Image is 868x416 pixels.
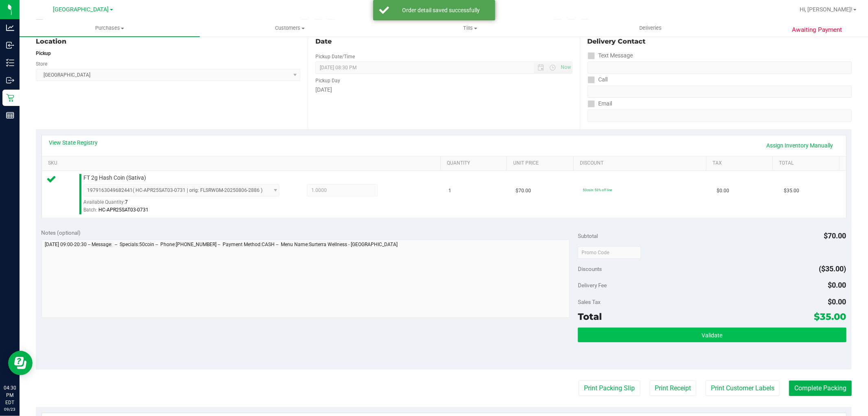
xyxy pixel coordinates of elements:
span: $0.00 [828,281,846,289]
span: 1 [449,187,452,195]
span: [GEOGRAPHIC_DATA] [53,6,109,13]
span: $35.00 [814,311,846,322]
div: [DATE] [315,86,572,94]
a: Tills [380,20,560,37]
span: Hi, [PERSON_NAME]! [800,6,853,13]
a: Purchases [20,20,200,37]
span: $0.00 [828,297,846,306]
a: Deliveries [560,20,741,37]
span: HC-APR25SAT03-0731 [98,207,149,213]
span: $70.00 [824,231,846,240]
span: Purchases [20,24,200,32]
span: Sales Tax [578,299,601,305]
span: $0.00 [717,187,729,195]
div: Order detail saved successfully [394,6,489,14]
span: Customers [200,24,380,32]
label: Pickup Day [315,77,340,84]
div: Available Quantity: [83,196,289,212]
div: Location [36,37,300,46]
label: Call [588,74,608,86]
div: Delivery Contact [588,37,852,46]
a: View State Registry [49,139,98,147]
a: Tax [713,160,770,167]
inline-svg: Retail [6,94,14,102]
label: Email [588,98,612,110]
input: Promo Code [578,247,641,259]
span: Subtotal [578,233,598,239]
a: Assign Inventory Manually [761,139,839,152]
a: Discount [580,160,703,167]
span: Awaiting Payment [792,25,842,35]
label: Pickup Date/Time [315,53,355,60]
button: Validate [578,328,846,342]
span: Total [578,311,602,322]
div: Date [315,37,572,46]
input: Format: (999) 999-9999 [588,86,852,98]
span: $35.00 [784,187,799,195]
span: Batch: [83,207,97,213]
input: Format: (999) 999-9999 [588,62,852,74]
a: Customers [200,20,380,37]
span: Delivery Fee [578,282,607,288]
inline-svg: Reports [6,111,14,119]
span: $70.00 [516,187,531,195]
inline-svg: Inventory [6,59,14,67]
button: Print Receipt [649,381,696,396]
button: Print Packing Slip [579,381,640,396]
a: Total [779,160,836,167]
button: Complete Packing [789,381,852,396]
p: 09/23 [4,406,16,412]
label: Store [36,60,47,68]
inline-svg: Inbound [6,41,14,49]
span: FT 2g Hash Coin (Sativa) [83,174,146,182]
span: Deliveries [628,24,673,32]
button: Print Customer Labels [706,381,780,396]
a: SKU [48,160,437,167]
p: 04:30 PM EDT [4,384,16,406]
inline-svg: Outbound [6,76,14,84]
span: Discounts [578,262,602,276]
span: ($35.00) [819,264,846,273]
span: 50coin: 50% off line [583,188,612,192]
inline-svg: Analytics [6,24,14,32]
span: Validate [702,332,722,339]
strong: Pickup [36,51,51,56]
a: Quantity [447,160,504,167]
span: Notes (optional) [42,229,81,236]
iframe: Resource center [8,351,33,375]
label: Text Message [588,50,633,62]
a: Unit Price [514,160,571,167]
span: Tills [380,24,560,32]
span: 7 [125,199,128,205]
